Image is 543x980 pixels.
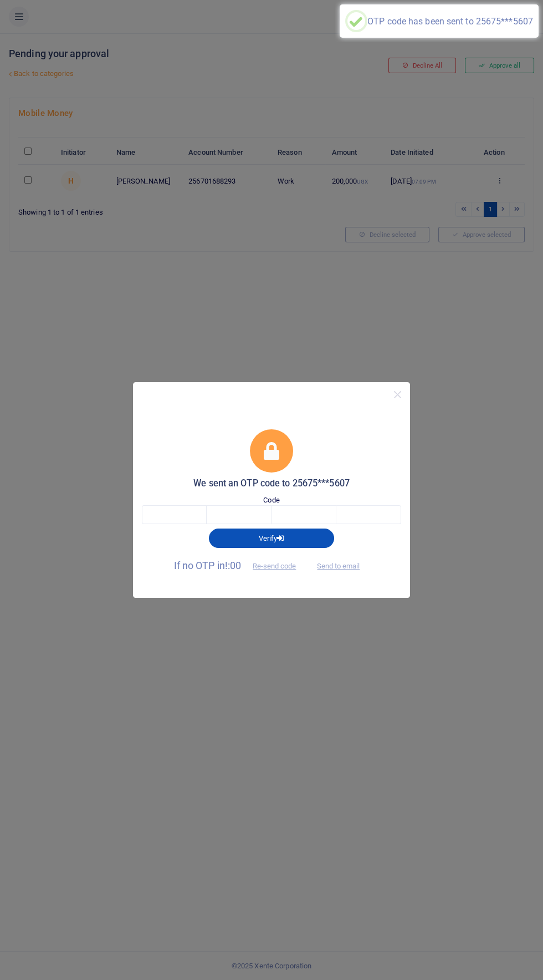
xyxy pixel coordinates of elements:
[209,529,334,547] button: Verify
[174,560,306,571] span: If no OTP in
[225,560,241,571] span: !:00
[142,478,401,489] h5: We sent an OTP code to 25675***5607
[367,16,533,27] div: OTP code has been sent to 25675***5607
[390,387,406,403] button: Close
[263,495,279,506] label: Code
